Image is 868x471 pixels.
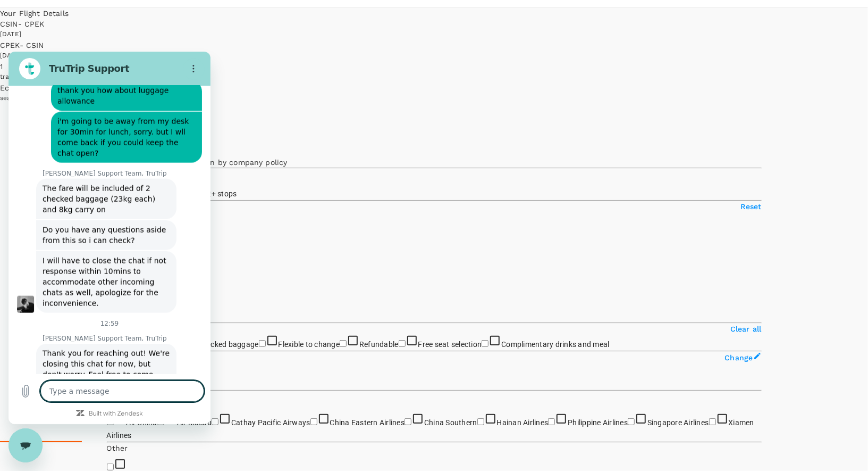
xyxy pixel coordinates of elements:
[34,174,160,193] span: Do you have any questions aside from this so i can check?
[177,418,212,427] span: Air Macau
[107,297,762,310] p: Duration
[127,418,157,427] span: Air China
[107,418,755,440] span: Xiamen Airlines
[34,205,160,256] span: I will have to close the chat if not response within 10mins to accommodate other incoming chats a...
[34,298,164,359] span: Thank you for reaching out! We're closing this chat for now, but don't worry. Feel free to come b...
[107,157,762,168] p: Show flights that are hidden by company policy
[741,201,762,212] p: Reset
[207,189,237,198] span: 2+ stops
[92,268,111,276] p: 12:59
[107,402,762,412] p: Clear all
[198,340,259,349] span: Checked baggage
[34,283,202,291] p: [PERSON_NAME] Support Team, TruTrip
[568,418,628,427] span: Philippine Airlines
[107,267,762,280] p: Landing time
[107,363,762,374] p: Economy
[418,340,482,349] span: Free seat selection
[9,52,210,424] iframe: Messaging window
[34,118,202,126] p: [PERSON_NAME] Support Team, TruTrip
[497,418,549,427] span: Hainan Airlines
[49,65,183,106] span: i'm going to be away from my desk for 30min for lunch, sorry. but I wll come back if you could ke...
[359,340,399,349] span: Refundable
[80,359,134,366] a: Built with Zendesk: Visit the Zendesk website in a new tab
[107,136,762,146] p: Policy
[107,237,762,250] p: Take off time
[34,133,149,162] span: The fare will be included of 2 checked baggage (23kg each) and 8kg carry on
[9,428,43,462] iframe: Button to launch messaging window, conversation in progress
[730,324,761,334] p: Clear all
[231,418,310,427] span: Cathay Pacific Airways
[330,418,405,427] span: China Eastern Airlines
[647,418,709,427] span: Singapore Airlines
[6,329,28,350] button: Upload file
[279,340,340,349] span: Flexible to change
[424,418,477,427] span: China Southern
[107,443,762,453] p: Other
[725,353,753,362] span: Change
[501,340,609,349] span: Complimentary drinks and meal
